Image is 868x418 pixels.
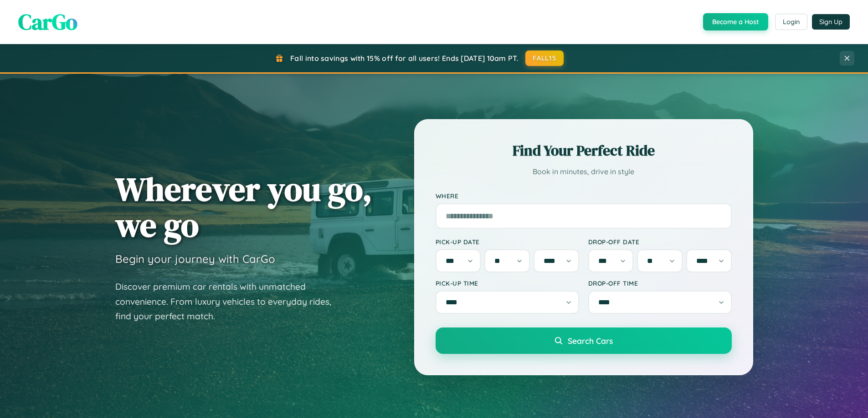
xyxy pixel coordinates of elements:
button: Login [775,14,807,30]
p: Book in minutes, drive in style [436,165,732,178]
h1: Wherever you go, we go [115,171,372,243]
button: Become a Host [703,13,768,30]
span: Search Cars [568,336,613,346]
label: Drop-off Time [588,279,732,287]
label: Drop-off Date [588,238,732,246]
h2: Find Your Perfect Ride [436,141,732,161]
span: Fall into savings with 15% off for all users! Ends [DATE] 10am PT. [290,54,519,63]
button: Sign Up [812,14,850,30]
label: Where [436,192,732,200]
button: FALL15 [525,50,564,66]
label: Pick-up Time [436,279,579,287]
span: CarGo [18,7,77,37]
button: Search Cars [436,327,732,354]
p: Discover premium car rentals with unmatched convenience. From luxury vehicles to everyday rides, ... [115,279,343,324]
h3: Begin your journey with CarGo [115,252,275,266]
label: Pick-up Date [436,238,579,246]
